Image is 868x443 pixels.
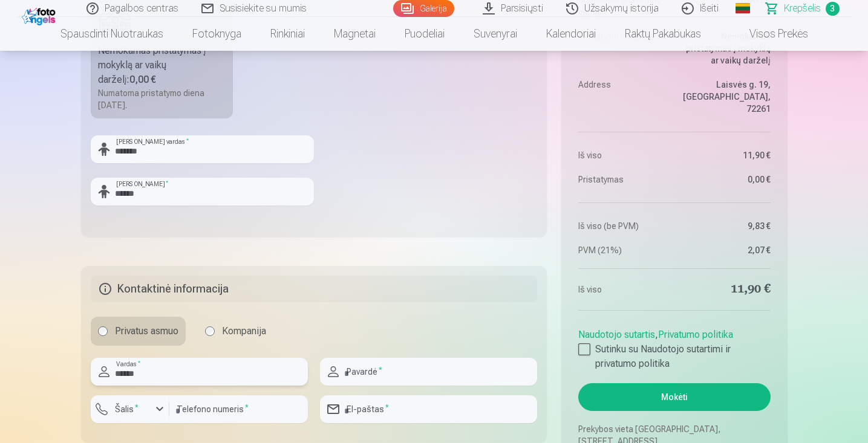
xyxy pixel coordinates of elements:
[784,1,821,16] span: Krepšelis
[129,74,156,85] b: 0,00 €
[610,17,716,51] a: Raktų pakabukas
[91,395,169,423] button: Šalis*
[578,329,655,340] a: Naudotojo sutartis
[716,17,823,51] a: Visos prekės
[459,17,532,51] a: Suvenyrai
[578,383,770,411] button: Mokėti
[680,173,771,186] dd: 0,00 €
[532,17,610,51] a: Kalendoriai
[110,403,143,415] label: Šalis
[178,17,256,51] a: Fotoknyga
[319,17,390,51] a: Magnetai
[578,220,668,232] dt: Iš viso (be PVM)
[680,79,771,115] dd: Laisvės g. 19, [GEOGRAPHIC_DATA], 72261
[22,5,59,25] img: /fa2
[578,323,770,371] div: ,
[98,44,226,87] div: Nemokamas pristatymas į mokyklą ar vaikų darželį :
[98,87,226,111] div: Numatoma pristatymo diena [DATE].
[578,281,668,298] dt: Iš viso
[680,244,771,256] dd: 2,07 €
[680,281,771,298] dd: 11,90 €
[98,326,108,336] input: Privatus asmuo
[826,2,840,16] span: 3
[680,149,771,161] dd: 11,90 €
[578,342,770,371] label: Sutinku su Naudotojo sutartimi ir privatumo politika
[578,79,668,115] dt: Address
[578,244,668,256] dt: PVM (21%)
[658,329,733,340] a: Privatumo politika
[256,17,319,51] a: Rinkiniai
[680,220,771,232] dd: 9,83 €
[205,326,215,336] input: Kompanija
[91,317,186,346] label: Privatus asmuo
[578,149,668,161] dt: Iš viso
[578,173,668,186] dt: Pristatymas
[91,276,538,302] h5: Kontaktinė informacija
[46,17,178,51] a: Spausdinti nuotraukas
[198,317,273,346] label: Kompanija
[390,17,459,51] a: Puodeliai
